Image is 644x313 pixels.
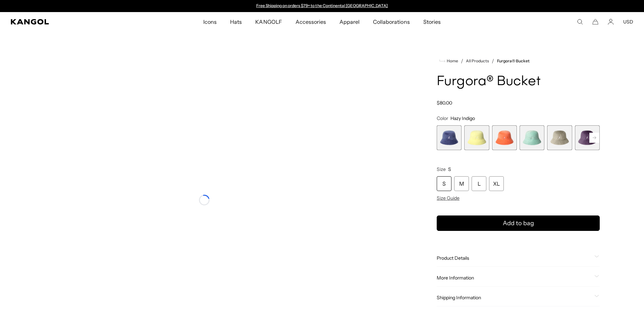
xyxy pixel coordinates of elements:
div: 4 of 10 [520,125,544,150]
span: Apparel [339,12,360,32]
slideshow-component: Announcement bar [253,3,391,9]
a: Collaborations [366,12,416,32]
span: Icons [203,12,217,32]
a: All Products [466,59,489,63]
a: Hats [223,12,249,32]
li: / [458,57,463,65]
span: KANGOLF [255,12,282,32]
span: Size [437,166,446,172]
h1: Furgora® Bucket [437,74,600,89]
label: Butter Chiffon [464,125,489,150]
nav: breadcrumbs [437,57,600,65]
div: 3 of 10 [492,125,517,150]
div: M [454,176,469,191]
span: Product Details [437,255,592,261]
span: Home [445,59,458,63]
div: 6 of 10 [575,125,600,150]
div: 1 of 2 [253,3,391,9]
a: Accessories [289,12,333,32]
a: Furgora® Bucket [497,59,530,63]
div: XL [489,176,504,191]
span: S [448,166,451,172]
span: Hazy Indigo [450,115,475,121]
a: Apparel [333,12,366,32]
a: KANGOLF [249,12,288,32]
span: Hats [230,12,242,32]
label: Deep Plum [575,125,600,150]
span: Shipping Information [437,295,592,301]
a: Free Shipping on orders $79+ to the Continental [GEOGRAPHIC_DATA] [256,3,388,8]
span: Stories [423,12,441,32]
label: Coral Flame [492,125,517,150]
span: Add to bag [503,219,534,228]
div: S [437,176,451,191]
span: $80.00 [437,100,452,106]
div: 5 of 10 [547,125,572,150]
a: Icons [197,12,223,32]
summary: Search here [577,19,583,25]
a: Account [608,19,614,25]
a: Stories [417,12,447,32]
button: Add to bag [437,215,600,231]
label: Warm Grey [547,125,572,150]
a: Home [439,58,458,64]
div: Announcement [253,3,391,9]
span: Size Guide [437,195,460,201]
span: Accessories [296,12,326,32]
span: More Information [437,275,592,281]
span: Color [437,115,448,121]
div: 1 of 10 [437,125,462,150]
div: 2 of 10 [464,125,489,150]
button: Cart [592,19,598,25]
label: Aquatic [520,125,544,150]
a: Kangol [11,19,135,24]
li: / [489,57,494,65]
span: Collaborations [373,12,410,32]
button: USD [623,19,633,25]
label: Hazy Indigo [437,125,462,150]
div: L [472,176,486,191]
